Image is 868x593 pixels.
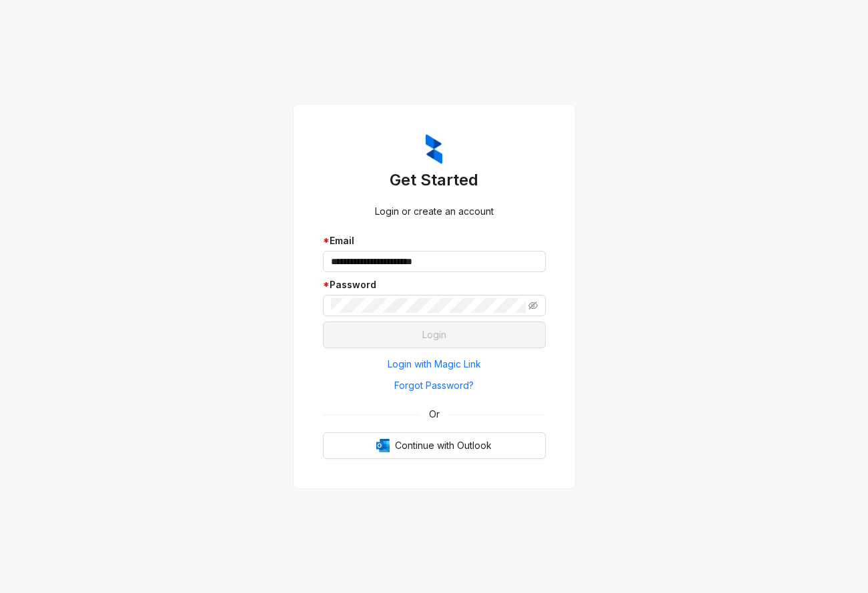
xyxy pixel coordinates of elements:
[323,204,546,219] div: Login or create an account
[323,322,546,348] button: Login
[323,233,546,248] div: Email
[323,277,546,292] div: Password
[395,438,492,453] span: Continue with Outlook
[528,301,538,310] span: eye-invisible
[426,134,442,165] img: ZumaIcon
[323,169,546,191] h3: Get Started
[420,407,449,422] span: Or
[376,439,390,452] img: Outlook
[323,432,546,459] button: OutlookContinue with Outlook
[323,375,546,396] button: Forgot Password?
[388,357,481,372] span: Login with Magic Link
[323,354,546,375] button: Login with Magic Link
[394,378,474,393] span: Forgot Password?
